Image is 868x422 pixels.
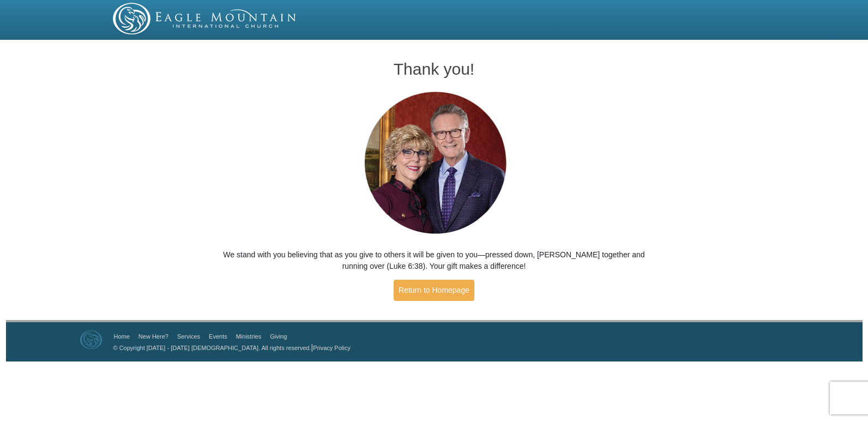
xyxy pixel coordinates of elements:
a: Privacy Policy [313,345,350,351]
a: New Here? [138,333,168,340]
a: Home [114,333,130,340]
a: Giving [270,333,287,340]
img: EMIC [113,3,297,34]
a: Events [209,333,227,340]
a: © Copyright [DATE] - [DATE] [DEMOGRAPHIC_DATA]. All rights reserved. [113,345,311,351]
img: Pastors George and Terri Pearsons [354,88,515,238]
img: Eagle Mountain International Church [80,330,102,349]
a: Ministries [236,333,261,340]
h1: Thank you! [223,60,646,78]
a: Services [177,333,200,340]
a: Return to Homepage [394,280,474,301]
p: We stand with you believing that as you give to others it will be given to you—pressed down, [PER... [223,249,646,272]
p: | [110,342,351,353]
